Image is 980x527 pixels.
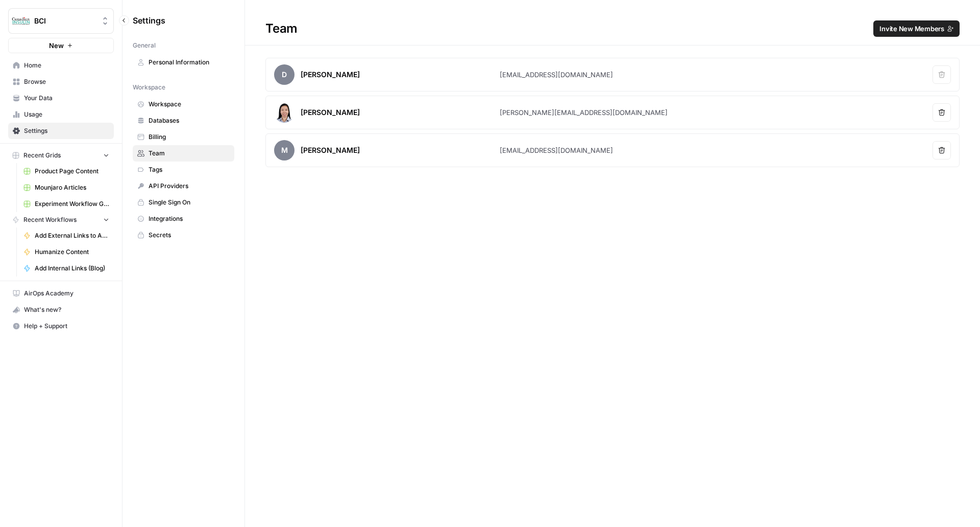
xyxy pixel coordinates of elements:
[149,132,230,142] span: Billing
[500,107,668,118] div: [PERSON_NAME][EMAIL_ADDRESS][DOMAIN_NAME]
[35,167,109,176] span: Product Page Content
[274,64,295,85] span: D
[149,100,230,109] span: Workspace
[500,145,613,155] div: [EMAIL_ADDRESS][DOMAIN_NAME]
[35,183,109,192] span: Mounjaro Articles
[35,231,109,240] span: Add External Links to Article
[24,61,109,70] span: Home
[8,106,114,123] a: Usage
[133,129,234,145] a: Billing
[19,179,114,196] a: Mounjaro Articles
[35,199,109,209] span: Experiment Workflow Grid
[133,194,234,211] a: Single Sign On
[8,38,114,53] button: New
[879,24,944,34] span: Invite New Members
[24,126,109,135] span: Settings
[35,264,109,273] span: Add Internal Links (Blog)
[9,302,113,317] div: What's new?
[133,145,234,162] a: Team
[149,231,230,240] span: Secrets
[23,151,61,160] span: Recent Grids
[274,140,295,161] span: M
[301,145,360,155] div: [PERSON_NAME]
[8,148,114,163] button: Recent Grids
[8,318,114,334] button: Help + Support
[8,90,114,106] a: Your Data
[149,198,230,207] span: Single Sign On
[24,77,109,86] span: Browse
[8,212,114,227] button: Recent Workflows
[19,163,114,179] a: Product Page Content
[301,70,360,80] div: [PERSON_NAME]
[133,14,165,27] span: Settings
[149,165,230,174] span: Tags
[8,8,114,34] button: Workspace: BCI
[133,54,234,71] a: Personal Information
[133,96,234,112] a: Workspace
[23,215,77,224] span: Recent Workflows
[149,116,230,125] span: Databases
[133,227,234,243] a: Secrets
[133,83,165,92] span: Workspace
[133,112,234,129] a: Databases
[19,227,114,244] a: Add External Links to Article
[35,247,109,257] span: Humanize Content
[19,196,114,212] a: Experiment Workflow Grid
[8,302,114,318] button: What's new?
[24,322,109,331] span: Help + Support
[12,12,30,30] img: BCI Logo
[49,40,64,51] span: New
[133,41,156,50] span: General
[8,74,114,90] a: Browse
[301,107,360,118] div: [PERSON_NAME]
[873,20,960,37] button: Invite New Members
[24,110,109,119] span: Usage
[8,123,114,139] a: Settings
[34,16,96,26] span: BCI
[133,178,234,194] a: API Providers
[274,102,295,123] img: avatar
[24,289,109,298] span: AirOps Academy
[245,20,980,37] div: Team
[8,57,114,74] a: Home
[133,162,234,178] a: Tags
[8,285,114,302] a: AirOps Academy
[133,211,234,227] a: Integrations
[149,181,230,191] span: API Providers
[19,260,114,277] a: Add Internal Links (Blog)
[19,244,114,260] a: Humanize Content
[500,70,613,80] div: [EMAIL_ADDRESS][DOMAIN_NAME]
[149,149,230,158] span: Team
[24,94,109,103] span: Your Data
[149,214,230,223] span: Integrations
[149,58,230,67] span: Personal Information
